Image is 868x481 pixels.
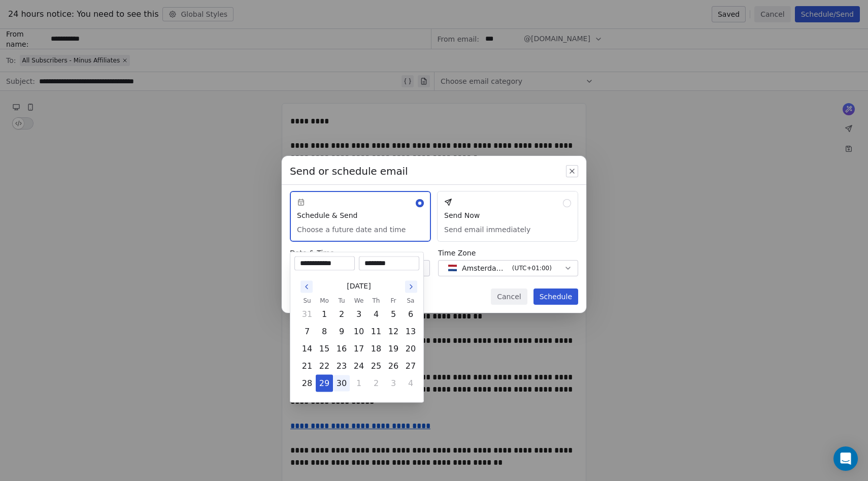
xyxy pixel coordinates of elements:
th: Friday [385,296,402,306]
button: Saturday, September 6th, 2025 [403,306,419,323]
button: Monday, September 1st, 2025 [316,306,332,323]
button: Monday, September 15th, 2025 [316,341,332,357]
th: Wednesday [350,296,368,306]
button: Thursday, September 4th, 2025 [368,306,384,323]
button: Wednesday, September 3rd, 2025 [351,306,367,323]
button: Tuesday, September 23rd, 2025 [333,358,350,374]
button: Sunday, September 14th, 2025 [299,341,315,357]
button: Monday, September 8th, 2025 [316,324,332,340]
button: Sunday, September 28th, 2025 [299,375,315,392]
button: Monday, September 22nd, 2025 [316,358,332,374]
button: Thursday, September 18th, 2025 [368,341,384,357]
button: Saturday, September 20th, 2025 [403,341,419,357]
th: Saturday [402,296,419,306]
th: Monday [316,296,333,306]
button: Thursday, September 25th, 2025 [368,358,384,374]
button: Friday, September 26th, 2025 [385,358,402,374]
button: Wednesday, September 24th, 2025 [351,358,367,374]
button: Wednesday, October 1st, 2025 [351,375,367,392]
button: Sunday, August 31st, 2025 [299,306,315,323]
button: Sunday, September 7th, 2025 [299,324,315,340]
th: Thursday [368,296,385,306]
button: Sunday, September 21st, 2025 [299,358,315,374]
button: Saturday, September 27th, 2025 [403,358,419,374]
button: Wednesday, September 10th, 2025 [351,324,367,340]
th: Sunday [298,296,316,306]
th: Tuesday [333,296,350,306]
button: Friday, September 12th, 2025 [385,324,402,340]
button: Friday, September 5th, 2025 [385,306,402,323]
button: Go to the Previous Month [301,281,313,293]
button: Saturday, September 13th, 2025 [403,324,419,340]
span: [DATE] [347,281,371,292]
button: Today, Monday, September 29th, 2025, selected [316,375,332,392]
button: Tuesday, September 9th, 2025 [333,324,350,340]
button: Thursday, September 11th, 2025 [368,324,384,340]
button: Tuesday, September 2nd, 2025 [333,306,350,323]
table: September 2025 [298,296,419,392]
button: Tuesday, September 16th, 2025 [333,341,350,357]
button: Go to the Next Month [405,281,417,293]
button: Saturday, October 4th, 2025 [403,375,419,392]
button: Tuesday, September 30th, 2025 [333,375,350,392]
button: Wednesday, September 17th, 2025 [351,341,367,357]
button: Friday, October 3rd, 2025 [385,375,402,392]
button: Friday, September 19th, 2025 [385,341,402,357]
button: Thursday, October 2nd, 2025 [368,375,384,392]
